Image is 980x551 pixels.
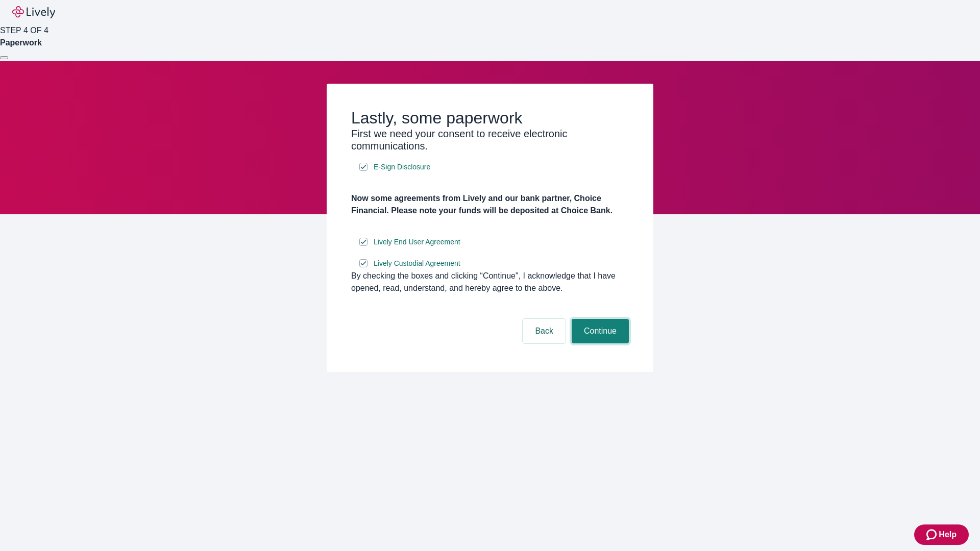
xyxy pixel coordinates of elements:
div: By checking the boxes and clicking “Continue", I acknowledge that I have opened, read, understand... [351,270,629,294]
h4: Now some agreements from Lively and our bank partner, Choice Financial. Please note your funds wi... [351,192,629,217]
button: Continue [572,319,629,343]
img: Lively [12,6,55,18]
span: Lively Custodial Agreement [374,258,460,269]
a: e-sign disclosure document [372,236,462,248]
a: e-sign disclosure document [372,257,462,270]
button: Back [523,319,566,343]
span: Lively End User Agreement [374,237,460,247]
a: e-sign disclosure document [372,161,432,173]
span: E-Sign Disclosure [374,162,430,172]
h2: Lastly, some paperwork [351,108,629,128]
h3: First we need your consent to receive electronic communications. [351,128,629,152]
svg: Zendesk support icon [926,529,939,541]
button: Zendesk support iconHelp [914,524,969,545]
span: Help [939,529,957,541]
